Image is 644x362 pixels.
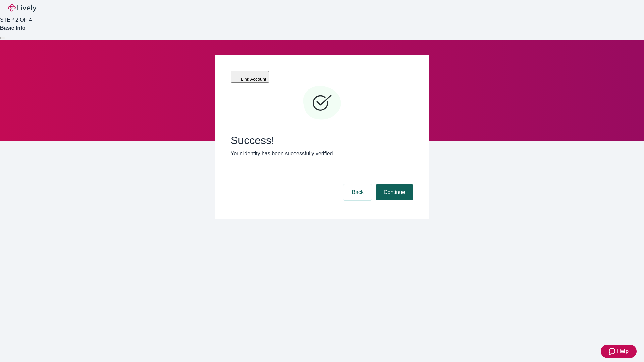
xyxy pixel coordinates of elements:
button: Back [343,184,372,200]
button: Link Account [231,71,269,83]
img: Lively [8,4,36,12]
button: Continue [376,184,413,200]
svg: Zendesk support icon [609,347,617,355]
svg: Checkmark icon [302,83,342,123]
p: Your identity has been successfully verified. [231,149,413,158]
span: Success! [231,134,413,147]
span: Help [617,347,629,355]
button: Zendesk support iconHelp [601,345,637,358]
